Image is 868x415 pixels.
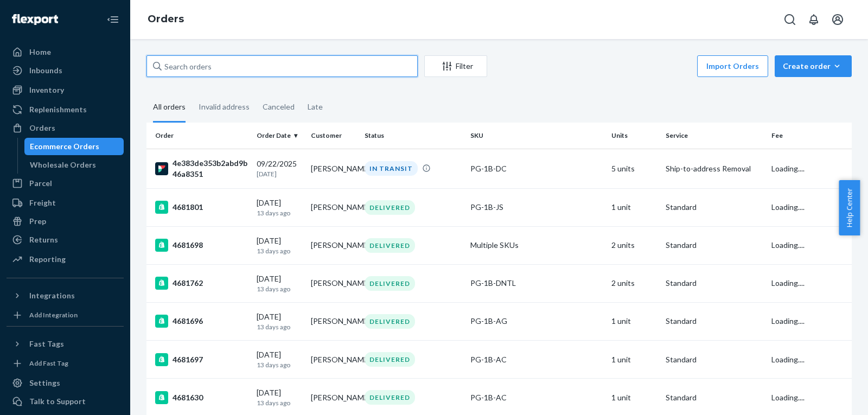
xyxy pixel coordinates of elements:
[199,93,250,121] div: Invalid address
[470,163,603,174] div: PG-1B-DC
[155,353,248,366] div: 4681697
[155,239,248,252] div: 4681698
[783,61,844,72] div: Create order
[365,276,415,291] div: DELIVERED
[12,14,58,25] img: Flexport logo
[102,9,124,30] button: Close Navigation
[365,161,418,176] div: IN TRANSIT
[307,302,361,340] td: [PERSON_NAME]
[767,149,852,188] td: Loading....
[29,65,62,76] div: Inbounds
[257,169,302,178] p: [DATE]
[803,9,825,30] button: Open notifications
[24,138,124,155] a: Ecommerce Orders
[7,309,124,322] a: Add Integration
[607,302,661,340] td: 1 unit
[311,131,356,140] div: Customer
[661,149,767,188] td: Ship-to-address Removal
[29,47,51,58] div: Home
[29,310,78,320] div: Add Integration
[29,254,66,265] div: Reporting
[155,391,248,404] div: 4681630
[7,81,124,99] a: Inventory
[7,287,124,304] button: Integrations
[607,149,661,188] td: 5 units
[155,315,248,328] div: 4681696
[148,13,184,25] a: Orders
[307,226,361,264] td: [PERSON_NAME]
[155,277,248,290] div: 4681762
[139,4,193,35] ol: breadcrumbs
[257,273,302,293] div: [DATE]
[424,55,487,77] button: Filter
[257,360,302,369] p: 13 days ago
[29,339,64,349] div: Fast Tags
[470,354,603,365] div: PG-1B-AC
[470,202,603,213] div: PG-1B-JS
[365,390,415,405] div: DELIVERED
[29,85,64,95] div: Inventory
[767,188,852,226] td: Loading....
[307,188,361,226] td: [PERSON_NAME]
[666,240,763,251] p: Standard
[666,354,763,365] p: Standard
[607,264,661,302] td: 2 units
[7,194,124,212] a: Freight
[666,202,763,213] p: Standard
[30,159,96,170] div: Wholesale Orders
[29,359,68,368] div: Add Fast Tag
[827,9,848,30] button: Open account menu
[257,311,302,331] div: [DATE]
[29,104,87,115] div: Replenishments
[24,156,124,174] a: Wholesale Orders
[257,246,302,256] p: 13 days ago
[263,93,295,121] div: Canceled
[607,226,661,264] td: 2 units
[22,8,61,17] span: Support
[661,123,767,149] th: Service
[307,264,361,302] td: [PERSON_NAME]
[29,234,58,245] div: Returns
[257,398,302,407] p: 13 days ago
[307,149,361,188] td: [PERSON_NAME]
[839,180,860,235] button: Help Center
[308,93,323,121] div: Late
[767,264,852,302] td: Loading....
[360,123,466,149] th: Status
[7,43,124,61] a: Home
[470,316,603,327] div: PG-1B-AG
[365,238,415,253] div: DELIVERED
[29,290,75,301] div: Integrations
[257,387,302,407] div: [DATE]
[607,188,661,226] td: 1 unit
[257,235,302,256] div: [DATE]
[7,374,124,392] a: Settings
[30,141,99,152] div: Ecommerce Orders
[29,178,52,189] div: Parcel
[257,349,302,369] div: [DATE]
[767,302,852,340] td: Loading....
[7,393,124,410] button: Talk to Support
[146,123,252,149] th: Order
[767,341,852,379] td: Loading....
[666,278,763,289] p: Standard
[779,9,801,30] button: Open Search Box
[365,352,415,367] div: DELIVERED
[29,197,56,208] div: Freight
[767,123,852,149] th: Fee
[257,208,302,218] p: 13 days ago
[155,158,248,180] div: 4e383de353b2abd9b46a8351
[7,101,124,118] a: Replenishments
[307,341,361,379] td: [PERSON_NAME]
[470,392,603,403] div: PG-1B-AC
[7,213,124,230] a: Prep
[607,341,661,379] td: 1 unit
[7,231,124,248] a: Returns
[7,357,124,370] a: Add Fast Tag
[252,123,307,149] th: Order Date
[155,201,248,214] div: 4681801
[7,119,124,137] a: Orders
[7,251,124,268] a: Reporting
[365,314,415,329] div: DELIVERED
